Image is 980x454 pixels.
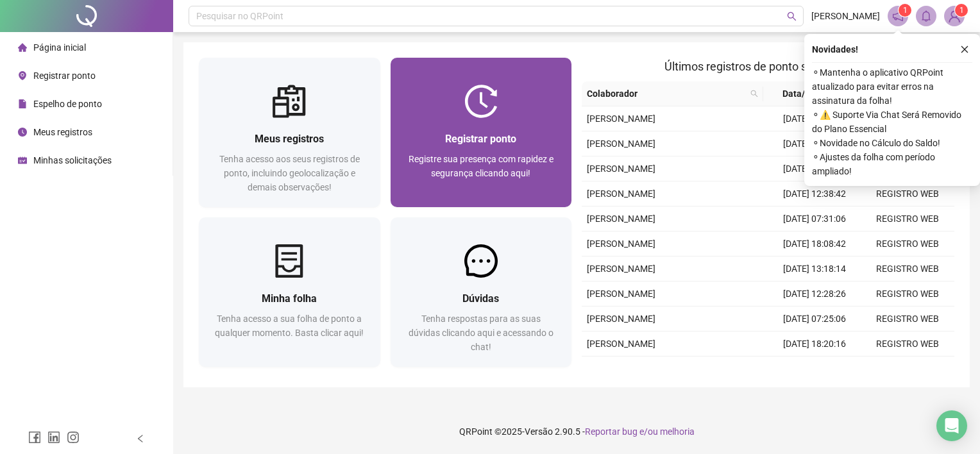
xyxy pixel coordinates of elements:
span: Página inicial [33,42,86,53]
span: 1 [959,6,964,15]
span: [PERSON_NAME] [587,189,655,199]
td: [DATE] 07:25:15 [768,106,861,131]
span: [PERSON_NAME] [587,139,655,149]
span: Registrar ponto [33,71,96,81]
span: Minhas solicitações [33,155,112,165]
span: Tenha acesso a sua folha de ponto a qualquer momento. Basta clicar aqui! [215,314,364,338]
span: file [18,99,27,108]
span: linkedin [47,431,60,444]
span: Novidades ! [812,42,858,56]
td: [DATE] 18:20:16 [768,332,861,357]
span: bell [920,10,932,22]
span: search [750,90,758,97]
span: Dúvidas [462,292,499,305]
span: Registrar ponto [445,133,516,145]
span: [PERSON_NAME] [587,214,655,224]
span: home [18,43,27,52]
td: [DATE] 18:08:42 [768,231,861,256]
a: Meus registrosTenha acesso aos seus registros de ponto, incluindo geolocalização e demais observa... [199,58,380,207]
td: [DATE] 12:28:26 [768,282,861,307]
span: [PERSON_NAME] [811,9,880,23]
td: [DATE] 07:25:06 [768,307,861,332]
td: [DATE] 07:31:06 [768,206,861,231]
span: Meus registros [255,133,324,145]
span: Meus registros [33,127,92,137]
span: [PERSON_NAME] [587,164,655,174]
span: 1 [903,6,908,15]
span: Versão [525,426,553,437]
span: Tenha acesso aos seus registros de ponto, incluindo geolocalização e demais observações! [219,154,360,192]
span: notification [892,10,904,22]
span: left [136,434,145,443]
th: Data/Hora [763,81,854,106]
span: search [787,12,797,21]
span: ⚬ Ajustes da folha com período ampliado! [812,150,972,178]
span: search [748,84,761,103]
div: Open Intercom Messenger [936,410,967,441]
span: ⚬ Novidade no Cálculo do Saldo! [812,136,972,150]
span: ⚬ Mantenha o aplicativo QRPoint atualizado para evitar erros na assinatura da folha! [812,65,972,108]
span: Minha folha [262,292,317,305]
span: clock-circle [18,128,27,137]
span: Reportar bug e/ou melhoria [585,426,695,437]
a: DúvidasTenha respostas para as suas dúvidas clicando aqui e acessando o chat! [391,217,572,367]
td: REGISTRO WEB [861,282,954,307]
span: Data/Hora [768,87,838,101]
td: REGISTRO WEB [861,332,954,357]
span: [PERSON_NAME] [587,239,655,249]
span: schedule [18,156,27,165]
span: ⚬ ⚠️ Suporte Via Chat Será Removido do Plano Essencial [812,108,972,136]
span: [PERSON_NAME] [587,339,655,349]
span: Registre sua presença com rapidez e segurança clicando aqui! [409,154,553,178]
span: instagram [67,431,80,444]
td: REGISTRO WEB [861,307,954,332]
span: [PERSON_NAME] [587,289,655,299]
span: [PERSON_NAME] [587,314,655,324]
span: [PERSON_NAME] [587,264,655,274]
td: [DATE] 13:18:25 [768,156,861,181]
footer: QRPoint © 2025 - 2.90.5 - [173,409,980,454]
td: [DATE] 13:18:14 [768,256,861,282]
span: environment [18,71,27,80]
span: [PERSON_NAME] [587,113,655,124]
td: [DATE] 12:38:42 [768,181,861,206]
td: REGISTRO WEB [861,357,954,382]
td: REGISTRO WEB [861,206,954,231]
td: REGISTRO WEB [861,231,954,256]
span: Espelho de ponto [33,99,102,109]
td: [DATE] 15:07:06 [768,131,861,156]
td: REGISTRO WEB [861,256,954,282]
sup: Atualize o seu contato no menu Meus Dados [955,4,968,17]
span: Colaborador [587,87,745,101]
span: facebook [28,431,41,444]
td: REGISTRO WEB [861,181,954,206]
span: Últimos registros de ponto sincronizados [664,60,872,73]
sup: 1 [899,4,911,17]
td: [DATE] 13:15:01 [768,357,861,382]
span: close [960,45,969,54]
img: 84053 [945,6,964,26]
a: Minha folhaTenha acesso a sua folha de ponto a qualquer momento. Basta clicar aqui! [199,217,380,367]
a: Registrar pontoRegistre sua presença com rapidez e segurança clicando aqui! [391,58,572,207]
span: Tenha respostas para as suas dúvidas clicando aqui e acessando o chat! [409,314,553,352]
